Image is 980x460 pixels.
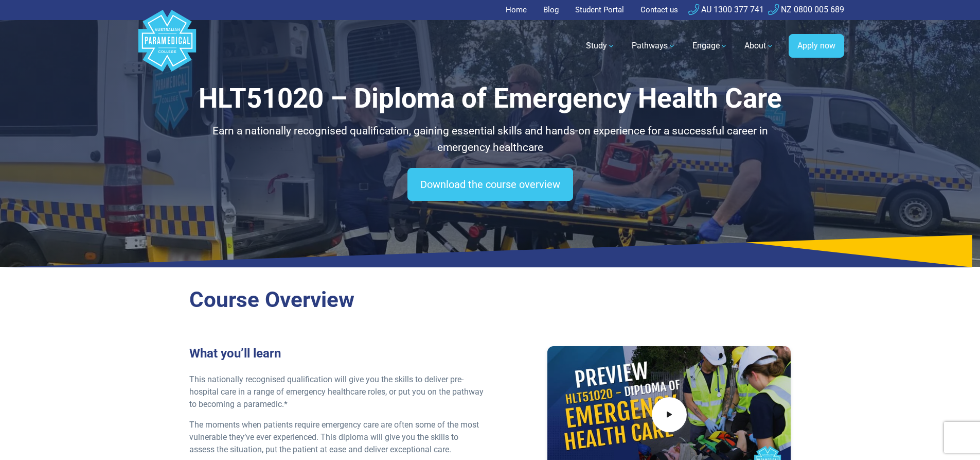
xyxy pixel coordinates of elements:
a: Download the course overview [407,168,573,201]
a: Study [580,31,621,60]
a: Engage [686,31,734,60]
p: Earn a nationally recognised qualification, gaining essential skills and hands-on experience for ... [189,123,791,156]
h1: HLT51020 – Diploma of Emergency Health Care [189,82,791,115]
a: AU 1300 377 741 [688,5,764,14]
a: Apply now [789,34,844,58]
p: The moments when patients require emergency care are often some of the most vulnerable they’ve ev... [189,419,484,456]
a: NZ 0800 005 689 [768,5,844,14]
h2: Course Overview [189,287,791,313]
a: About [738,31,780,60]
a: Pathways [626,31,682,60]
h3: What you’ll learn [189,346,484,361]
a: Australian Paramedical College [136,20,198,72]
p: This nationally recognised qualification will give you the skills to deliver pre-hospital care in... [189,373,484,411]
